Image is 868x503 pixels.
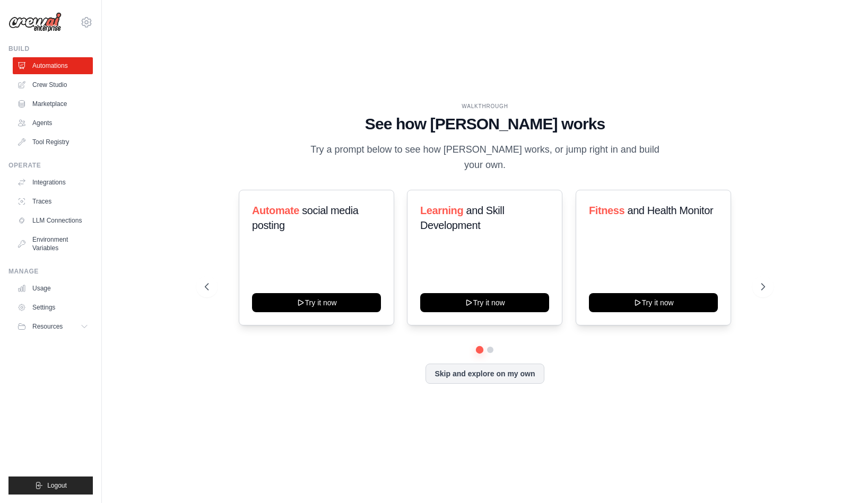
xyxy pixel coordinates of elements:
a: Tool Registry [13,134,93,151]
button: Resources [13,318,93,335]
a: Automations [13,57,93,74]
div: Build [8,45,93,53]
span: Automate [252,205,299,216]
iframe: Chat Widget [815,452,868,503]
a: Usage [13,280,93,297]
span: Logout [47,481,67,490]
div: Operate [8,161,93,170]
a: LLM Connections [13,212,93,229]
p: Try a prompt below to see how [PERSON_NAME] works, or jump right in and build your own. [307,142,663,173]
a: Marketplace [13,95,93,112]
span: social media posting [252,205,359,231]
button: Try it now [252,293,381,312]
a: Integrations [13,174,93,191]
button: Try it now [420,293,549,312]
img: Logo [8,12,62,32]
span: Learning [420,205,463,216]
a: Settings [13,299,93,316]
span: Fitness [589,205,624,216]
div: WALKTHROUGH [205,102,765,110]
span: Resources [32,322,63,331]
a: Crew Studio [13,76,93,93]
button: Logout [8,476,93,495]
span: and Health Monitor [627,205,713,216]
a: Traces [13,193,93,210]
button: Skip and explore on my own [426,364,544,384]
button: Try it now [589,293,718,312]
div: Manage [8,267,93,276]
a: Environment Variables [13,231,93,257]
a: Agents [13,114,93,131]
h1: See how [PERSON_NAME] works [205,114,765,134]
